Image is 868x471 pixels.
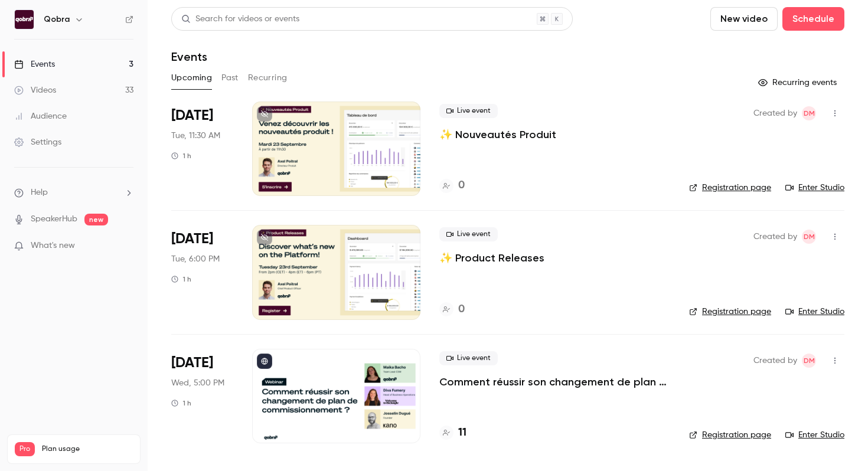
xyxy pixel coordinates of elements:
[689,429,771,441] a: Registration page
[802,106,816,120] span: Dylan Manceau
[221,68,239,87] button: Past
[171,230,213,248] span: [DATE]
[181,13,299,25] div: Search for videos or events
[171,130,220,142] span: Tue, 11:30 AM
[31,213,77,225] a: SpeakerHub
[171,377,224,389] span: Wed, 5:00 PM
[14,84,56,96] div: Videos
[785,182,844,194] a: Enter Studio
[782,7,844,31] button: Schedule
[14,58,55,70] div: Events
[171,225,233,319] div: Sep 23 Tue, 6:00 PM (Europe/Paris)
[458,425,466,441] h4: 11
[84,214,108,225] span: new
[785,429,844,441] a: Enter Studio
[689,306,771,318] a: Registration page
[31,240,75,252] span: What's new
[804,230,815,244] span: DM
[458,302,465,318] h4: 0
[42,444,133,454] span: Plan usage
[31,187,48,199] span: Help
[14,187,133,199] li: help-dropdown-opener
[171,274,191,284] div: 1 h
[171,398,191,408] div: 1 h
[44,14,70,25] h6: Qobra
[15,10,34,29] img: Qobra
[171,106,213,125] span: [DATE]
[14,136,61,148] div: Settings
[804,106,815,120] span: DM
[804,354,815,368] span: DM
[439,251,544,265] a: ✨ Product Releases
[439,351,498,365] span: Live event
[15,442,35,456] span: Pro
[171,253,220,265] span: Tue, 6:00 PM
[439,104,498,118] span: Live event
[802,230,816,244] span: Dylan Manceau
[753,106,797,120] span: Created by
[171,68,212,87] button: Upcoming
[171,50,207,64] h1: Events
[171,354,213,372] span: [DATE]
[439,127,556,142] a: ✨ Nouveautés Produit
[171,102,233,196] div: Sep 23 Tue, 11:30 AM (Europe/Paris)
[439,425,466,441] a: 11
[171,151,191,161] div: 1 h
[439,375,670,389] a: Comment réussir son changement de plan de commissionnement ?
[785,306,844,318] a: Enter Studio
[439,227,498,241] span: Live event
[753,230,797,244] span: Created by
[171,349,233,443] div: Sep 24 Wed, 5:00 PM (Europe/Paris)
[753,73,844,92] button: Recurring events
[753,354,797,368] span: Created by
[689,182,771,194] a: Registration page
[802,354,816,368] span: Dylan Manceau
[248,68,288,87] button: Recurring
[439,302,465,318] a: 0
[439,178,465,194] a: 0
[14,110,67,122] div: Audience
[710,7,778,31] button: New video
[458,178,465,194] h4: 0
